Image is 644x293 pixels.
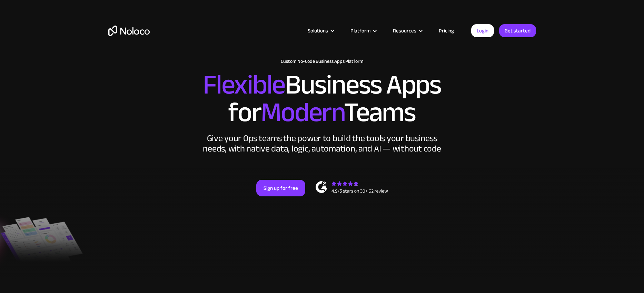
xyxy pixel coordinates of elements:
[342,26,384,35] div: Platform
[256,180,305,196] a: Sign up for free
[499,24,536,37] a: Get started
[261,87,344,138] span: Modern
[393,26,416,35] div: Resources
[471,24,494,37] a: Login
[203,59,285,110] span: Flexible
[430,26,463,35] a: Pricing
[201,133,443,154] div: Give your Ops teams the power to build the tools your business needs, with native data, logic, au...
[384,26,430,35] div: Resources
[299,26,342,35] div: Solutions
[350,26,370,35] div: Platform
[108,26,150,36] a: home
[308,26,328,35] div: Solutions
[108,71,536,126] h2: Business Apps for Teams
